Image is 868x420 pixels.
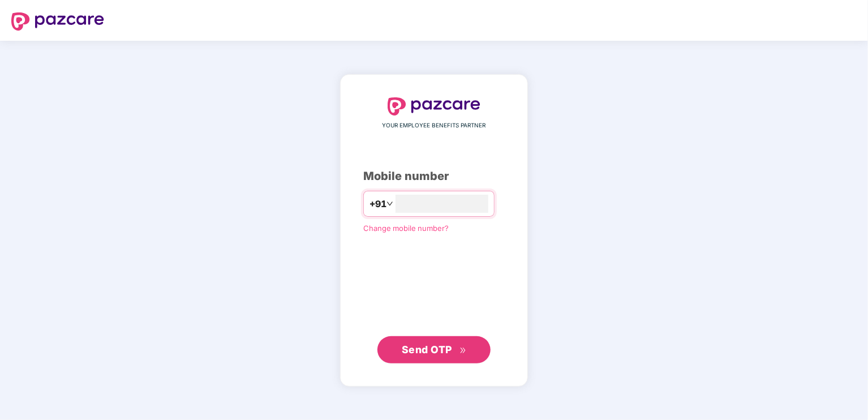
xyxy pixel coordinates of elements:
[363,168,505,185] div: Mobile number
[377,336,491,363] button: Send OTPdouble-right
[11,12,104,31] img: logo
[383,121,486,130] span: YOUR EMPLOYEE BENEFITS PARTNER
[386,200,393,207] span: down
[388,97,480,115] img: logo
[402,344,452,355] span: Send OTP
[459,347,467,354] span: double-right
[369,197,386,211] span: +91
[363,224,449,233] a: Change mobile number?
